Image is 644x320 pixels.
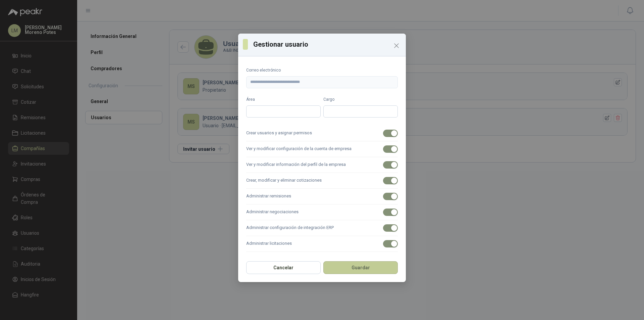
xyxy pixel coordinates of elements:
[246,157,398,173] label: Ver y modificar información del perfil de la empresa
[246,220,398,236] label: Administrar configuración de integración ERP
[323,261,398,274] button: Guardar
[383,240,398,247] button: Administrar licitaciones
[246,261,321,274] button: Cancelar
[383,161,398,169] button: Ver y modificar información del perfil de la empresa
[391,40,402,51] button: Close
[323,96,398,103] label: Cargo
[246,96,321,103] label: Área
[383,193,398,200] button: Administrar remisiones
[246,173,398,189] label: Crear, modificar y eliminar cotizaciones
[383,177,398,184] button: Crear, modificar y eliminar cotizaciones
[246,204,398,220] label: Administrar negociaciones
[383,224,398,232] button: Administrar configuración de integración ERP
[383,145,398,153] button: Ver y modificar configuración de la cuenta de empresa
[246,141,398,157] label: Ver y modificar configuración de la cuenta de empresa
[246,126,398,141] label: Crear usuarios y asignar permisos
[383,209,398,216] button: Administrar negociaciones
[246,67,398,74] label: Correo electrónico
[253,39,401,49] h3: Gestionar usuario
[383,130,398,137] button: Crear usuarios y asignar permisos
[246,236,398,252] label: Administrar licitaciones
[246,189,398,204] label: Administrar remisiones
